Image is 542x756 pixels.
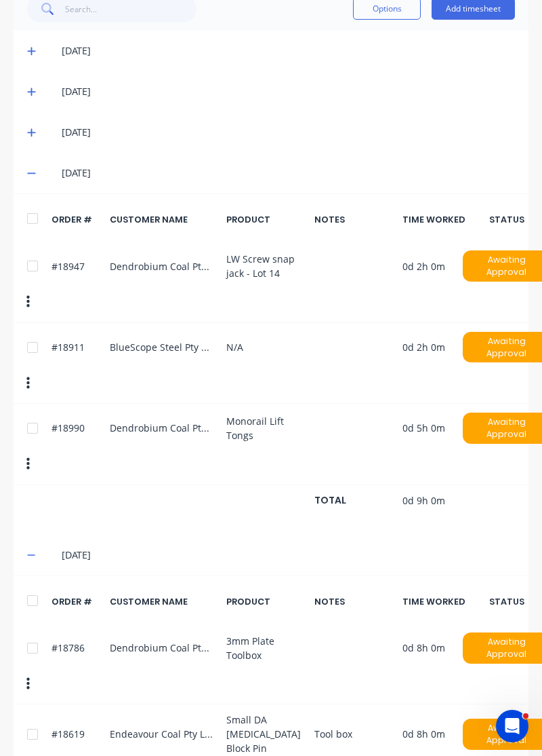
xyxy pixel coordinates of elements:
[51,213,102,226] div: ORDER #
[402,213,491,226] div: TIME WORKED
[314,213,395,226] div: NOTES
[62,84,515,99] div: [DATE]
[402,595,491,608] div: TIME WORKED
[110,213,218,226] div: CUSTOMER NAME
[498,213,515,226] div: STATUS
[226,213,307,226] div: PRODUCT
[62,125,515,140] div: [DATE]
[110,595,218,608] div: CUSTOMER NAME
[62,166,515,181] div: [DATE]
[62,43,515,58] div: [DATE]
[62,548,515,563] div: [DATE]
[51,595,102,608] div: ORDER #
[314,595,395,608] div: NOTES
[226,595,307,608] div: PRODUCT
[496,710,528,742] iframe: Intercom live chat
[498,595,515,608] div: STATUS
